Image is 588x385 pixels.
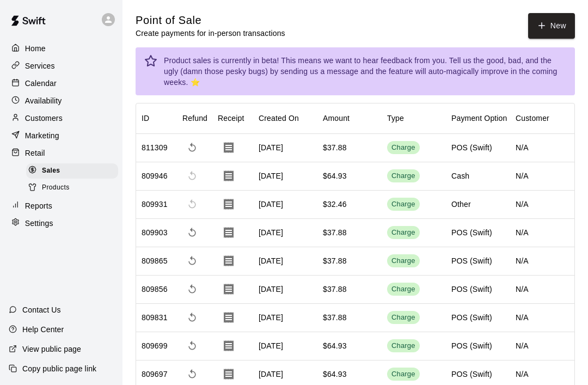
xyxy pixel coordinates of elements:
button: Download Receipt [218,137,240,158]
button: Download Receipt [218,165,240,187]
button: Download Receipt [218,193,240,215]
div: POS (Swift) [451,142,492,153]
div: Customer [516,103,549,133]
button: Download Receipt [218,307,240,328]
div: Created On [253,103,317,133]
button: Download Receipt [218,335,240,357]
a: Home [9,40,114,57]
div: $37.88 [323,284,347,295]
div: 809831 [142,312,168,323]
div: [DATE] [253,191,317,219]
div: [DATE] [253,332,317,360]
div: Charge [391,369,415,380]
div: N/A [510,247,574,276]
div: Refund [177,103,212,133]
div: [DATE] [253,134,317,162]
div: Sales [26,163,118,179]
div: Charge [391,284,415,295]
button: Download Receipt [218,250,240,272]
div: Other [451,199,471,210]
div: Charge [391,341,415,351]
div: Reports [9,198,114,214]
p: View public page [22,344,81,355]
span: Refund payment [182,251,202,271]
div: Type [387,103,404,133]
div: $37.88 [323,255,347,266]
span: Refund payment [182,223,202,242]
div: POS (Swift) [451,312,492,323]
div: Charge [391,199,415,210]
div: Charge [391,171,415,181]
div: 809931 [142,199,168,210]
div: Product sales is currently in beta! This means we want to hear feedback from you. Tell us the goo... [164,51,566,92]
div: 809697 [142,369,168,380]
a: Customers [9,110,114,126]
div: 809946 [142,170,168,181]
div: Receipt [212,103,253,133]
div: Settings [9,215,114,231]
div: [DATE] [253,219,317,247]
div: 809856 [142,284,168,295]
p: Marketing [25,130,59,141]
a: Products [26,179,122,196]
span: Sales [42,166,60,176]
div: [DATE] [253,304,317,332]
span: Refund payment [182,279,202,299]
div: Marketing [9,127,114,144]
span: Cannot make a refund for non card payments [182,166,202,186]
button: Download Receipt [218,278,240,300]
div: 811309 [142,142,168,153]
div: Payment Option [451,103,507,133]
p: Availability [25,95,62,106]
a: Availability [9,93,114,109]
div: 809865 [142,255,168,266]
div: N/A [510,332,574,360]
div: $64.93 [323,170,347,181]
div: [DATE] [253,276,317,304]
span: Refund payment [182,138,202,157]
p: Customers [25,113,63,124]
span: Refund payment [182,364,202,384]
div: Created On [259,103,299,133]
div: Receipt [218,103,244,133]
p: Help Center [22,324,64,335]
p: Retail [25,148,45,158]
div: Charge [391,143,415,153]
div: ID [136,103,177,133]
a: Services [9,58,114,74]
div: POS (Swift) [451,340,492,351]
div: $64.93 [323,340,347,351]
div: Refund [182,103,207,133]
div: POS (Swift) [451,284,492,295]
div: N/A [510,219,574,247]
div: Payment Option [446,103,510,133]
p: Settings [25,218,53,229]
div: [DATE] [253,162,317,191]
div: $64.93 [323,369,347,380]
p: Calendar [25,78,57,89]
div: Charge [391,228,415,238]
span: Refund payment [182,308,202,327]
span: Refund payment [182,336,202,356]
div: 809903 [142,227,168,238]
button: New [528,13,575,39]
div: Products [26,180,118,195]
a: Retail [9,145,114,161]
div: Amount [317,103,382,133]
a: Calendar [9,75,114,91]
div: N/A [510,304,574,332]
p: Home [25,43,46,54]
div: $37.88 [323,142,347,153]
div: N/A [510,134,574,162]
div: [DATE] [253,247,317,276]
p: Create payments for in-person transactions [136,28,285,39]
button: Download Receipt [218,222,240,243]
div: ID [142,103,149,133]
div: $32.46 [323,199,347,210]
p: Services [25,60,55,71]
